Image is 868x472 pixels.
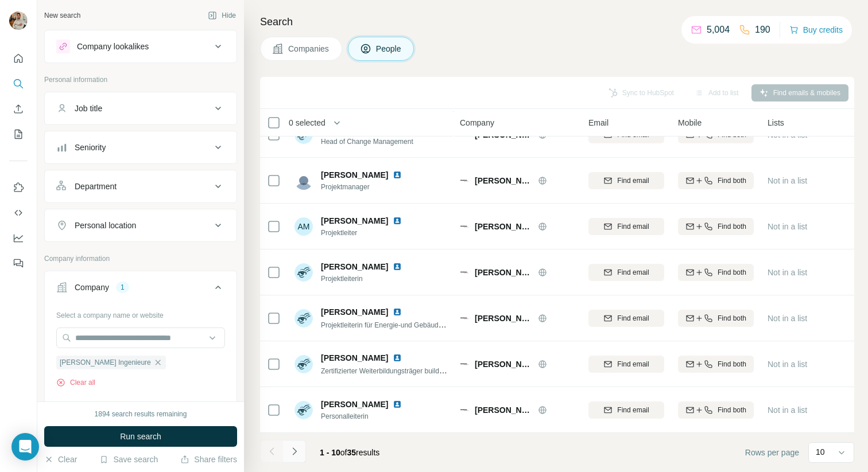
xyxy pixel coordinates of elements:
img: Avatar [294,309,313,327]
button: Hide [200,7,244,24]
img: LinkedIn logo [393,307,402,317]
p: Company information [44,253,237,264]
button: Save search [99,454,158,465]
span: Not in a list [768,222,807,231]
img: Logo of Duschl Ingenieure [460,176,469,185]
button: Find email [588,172,664,189]
span: Zertifizierter Weiterbildungsträger buildinSmart/VDI - BIM Qualifikationen - Basiskenntnisse [321,366,598,375]
button: Find email [588,356,664,373]
span: Find both [718,359,746,369]
span: of [340,448,347,457]
button: Find both [678,172,754,189]
span: Find both [718,175,746,186]
div: 1 [116,282,129,292]
button: Personal location [45,212,237,239]
span: [PERSON_NAME] [321,352,388,364]
div: New search [44,10,80,21]
img: Avatar [294,263,313,282]
button: Enrich CSV [9,99,28,119]
img: LinkedIn logo [393,262,402,271]
span: Find email [617,221,649,232]
img: Avatar [294,171,313,190]
span: Projektleiterin [321,274,416,284]
img: LinkedIn logo [393,170,402,180]
button: Find both [678,218,754,235]
button: Department [45,173,237,200]
button: Find both [678,401,754,419]
span: 0 selected [289,117,325,128]
span: Not in a list [768,405,807,415]
img: LinkedIn logo [393,353,402,362]
span: Email [588,117,609,128]
span: Company [460,117,494,128]
div: Job title [75,103,102,114]
img: Avatar [9,11,28,30]
div: Company lookalikes [77,41,149,52]
span: Find email [617,359,649,369]
img: Avatar [294,355,313,373]
button: Use Surfe API [9,202,28,223]
button: Dashboard [9,228,28,248]
span: Find both [718,267,746,278]
span: Lists [768,117,784,128]
h4: Search [260,14,854,30]
img: LinkedIn logo [393,400,402,409]
p: Personal information [44,75,237,85]
button: Clear [44,454,77,465]
img: Logo of Duschl Ingenieure [460,314,469,323]
button: Find both [678,356,754,373]
button: Find email [588,264,664,281]
button: Seniority [45,134,237,161]
p: 10 [816,446,825,458]
img: Avatar [294,401,313,419]
span: 1 - 10 [320,448,340,457]
button: Feedback [9,253,28,274]
img: Logo of Duschl Ingenieure [460,222,469,231]
span: Not in a list [768,130,807,139]
button: Find email [588,310,664,327]
div: Company [75,282,109,293]
div: Open Intercom Messenger [11,433,39,461]
span: results [320,448,379,457]
span: Find both [718,313,746,323]
button: Navigate to next page [283,440,306,463]
span: [PERSON_NAME] [321,261,388,272]
span: [PERSON_NAME] [321,169,388,181]
span: [PERSON_NAME] [321,215,388,227]
button: Find both [678,264,754,281]
button: Job title [45,95,237,122]
p: 190 [755,23,770,37]
img: Logo of Duschl Ingenieure [460,360,469,369]
button: Find email [588,401,664,419]
span: Find both [718,221,746,232]
p: 5,004 [707,23,730,37]
button: Search [9,73,28,94]
span: Not in a list [768,268,807,277]
button: Use Surfe on LinkedIn [9,177,28,198]
div: Personal location [75,220,136,231]
button: Share filters [180,454,237,465]
div: Seniority [75,142,106,153]
button: Company lookalikes [45,33,237,60]
div: AM [294,217,313,236]
span: [PERSON_NAME] [321,306,388,318]
span: Not in a list [768,360,807,369]
span: [PERSON_NAME] Ingenieure [475,404,532,416]
span: Find email [617,267,649,278]
img: Logo of Duschl Ingenieure [460,268,469,277]
img: Logo of Duschl Ingenieure [460,405,469,415]
span: [PERSON_NAME] Ingenieure [475,267,532,278]
div: Select a company name or website [56,306,225,321]
span: Not in a list [768,176,807,185]
button: My lists [9,124,28,145]
span: [PERSON_NAME] Ingenieure [475,175,532,186]
button: Quick start [9,48,28,69]
span: [PERSON_NAME] Ingenieure [60,357,151,368]
button: Company1 [45,274,237,306]
span: Find email [617,405,649,415]
span: Personalleiterin [321,411,416,422]
span: [PERSON_NAME] Ingenieure [475,358,532,370]
button: Find email [588,218,664,235]
span: [PERSON_NAME] [321,399,388,410]
button: Clear all [56,377,95,388]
